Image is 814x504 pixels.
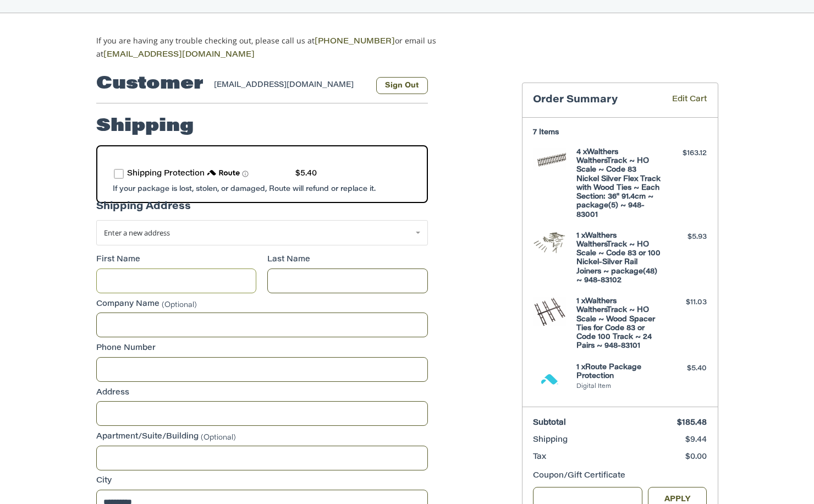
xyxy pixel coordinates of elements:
h4: 1 x Route Package Protection [576,363,661,381]
div: $163.12 [663,148,707,159]
h2: Customer [96,73,204,95]
legend: Shipping Address [96,200,191,220]
a: [PHONE_NUMBER] [315,38,395,46]
h4: 1 x Walthers WalthersTrack ~ HO Scale ~ Code 83 or 100 Nickel-Silver Rail Joiners ~ package(48) ~... [576,232,661,286]
label: Apartment/Suite/Building [96,431,428,443]
h4: 4 x Walthers WalthersTrack ~ HO Scale ~ Code 83 Nickel Silver Flex Track with Wood Ties ~ Each Se... [576,148,661,220]
button: Sign Out [376,77,428,94]
a: [EMAIL_ADDRESS][DOMAIN_NAME] [103,51,255,59]
span: Shipping Protection [127,170,205,178]
div: $5.93 [663,232,707,243]
label: Address [96,387,428,399]
label: City [96,475,428,487]
span: If your package is lost, stolen, or damaged, Route will refund or replace it. [113,185,376,193]
span: Enter a new address [104,228,170,238]
a: Enter or select a different address [96,220,428,245]
label: Phone Number [96,343,428,354]
small: (Optional) [162,301,197,308]
small: (Optional) [201,434,236,441]
span: $0.00 [685,453,707,461]
div: [EMAIL_ADDRESS][DOMAIN_NAME] [214,80,365,94]
span: Learn more [242,171,249,177]
span: Subtotal [533,419,566,427]
span: $9.44 [685,436,707,444]
h2: Shipping [96,116,194,138]
li: Digital Item [576,382,661,392]
label: Company Name [96,299,428,310]
h4: 1 x Walthers WalthersTrack ~ HO Scale ~ Wood Spacer Ties for Code 83 or Code 100 Track ~ 24 Pairs... [576,297,661,351]
h3: 7 Items [533,128,707,137]
div: route shipping protection selector element [114,163,410,185]
a: Edit Cart [656,94,707,107]
div: $5.40 [663,363,707,374]
div: $11.03 [663,297,707,308]
span: Shipping [533,436,568,444]
div: Coupon/Gift Certificate [533,470,707,482]
label: First Name [96,254,257,266]
h3: Order Summary [533,94,656,107]
span: $185.48 [677,419,707,427]
label: Last Name [267,254,428,266]
span: Tax [533,453,546,461]
div: $5.40 [295,168,317,180]
p: If you are having any trouble checking out, please call us at or email us at [96,35,471,61]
